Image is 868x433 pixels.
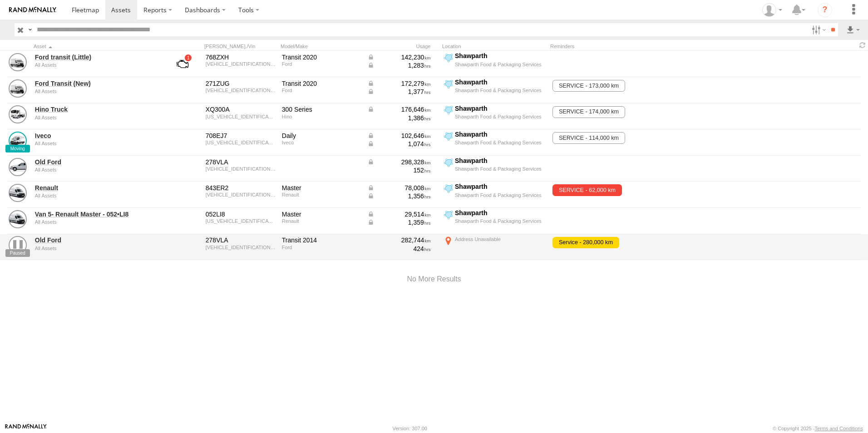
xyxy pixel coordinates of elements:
[759,3,785,17] div: Darren Ward
[282,192,361,197] div: Renault
[455,192,545,198] div: Shawparth Food & Packaging Services
[35,158,159,166] a: Old Ford
[206,158,276,166] div: 278VLA
[35,193,159,198] div: undefined
[26,23,34,36] label: Search Query
[9,210,27,228] a: View Asset Details
[367,245,431,253] div: 424
[455,113,545,120] div: Shawparth Food & Packaging Services
[367,192,431,200] div: Data from Vehicle CANbus
[442,235,547,260] label: Click to View Current Location
[34,43,161,49] div: Click to Sort
[455,87,545,93] div: Shawparth Food & Packaging Services
[35,167,159,172] div: undefined
[442,209,547,233] label: Click to View Current Location
[206,166,276,172] div: WF0XXXTTGXEY56137
[367,88,431,96] div: Data from Vehicle CANbus
[282,140,361,145] div: Iveco
[818,3,832,17] i: ?
[367,158,431,166] div: Data from Vehicle CANbus
[206,53,276,61] div: 768ZXH
[455,78,545,86] div: Shawparth
[815,426,863,431] a: Terms and Conditions
[442,157,547,181] label: Click to View Current Location
[282,53,361,61] div: Transit 2020
[35,89,159,94] div: undefined
[455,157,545,165] div: Shawparth
[552,132,625,144] span: SERVICE - 114,000 km
[9,184,27,202] a: View Asset Details
[442,182,547,207] label: Click to View Current Location
[455,61,545,68] div: Shawparth Food & Packaging Services
[206,184,276,192] div: 843ER2
[9,105,27,123] a: View Asset Details
[455,130,545,138] div: Shawparth
[206,61,276,67] div: WF0EXXTTRELA27388
[35,53,159,61] a: Ford transit (Little)
[282,210,361,218] div: Master
[206,105,276,113] div: XQ300A
[552,184,621,196] span: SERVICE - 62,000 km
[35,105,159,113] a: Hino Truck
[9,53,27,71] a: View Asset Details
[282,218,361,224] div: Renault
[455,104,545,113] div: Shawparth
[367,132,431,140] div: Data from Vehicle CANbus
[808,23,828,36] label: Search Filter Options
[455,139,545,146] div: Shawparth Food & Packaging Services
[9,236,27,254] a: View Asset Details
[166,53,199,75] a: View Asset with Fault/s
[206,88,276,93] div: WF0EXXTTRELB67592
[845,23,861,36] label: Export results as...
[204,43,277,49] div: [PERSON_NAME]./Vin
[206,132,276,140] div: 708EJ7
[367,184,431,192] div: Data from Vehicle CANbus
[35,236,159,244] a: Old Ford
[366,43,439,49] div: Usage
[367,79,431,88] div: Data from Vehicle CANbus
[35,141,159,146] div: undefined
[367,236,431,244] div: 282,744
[35,210,159,218] a: Van 5- Renault Master - 052•LI8
[455,209,545,217] div: Shawparth
[367,114,431,122] div: 1,386
[857,41,868,49] span: Refresh
[282,88,361,93] div: Ford
[367,53,431,61] div: Data from Vehicle CANbus
[442,43,547,49] div: Location
[442,52,547,76] label: Click to View Current Location
[442,104,547,129] label: Click to View Current Location
[282,105,361,113] div: 300 Series
[206,114,276,119] div: JHHUCS5F30K035764
[367,210,431,218] div: Data from Vehicle CANbus
[9,132,27,150] a: View Asset Details
[281,43,362,49] div: Model/Make
[9,79,27,98] a: View Asset Details
[35,184,159,192] a: Renault
[282,245,361,250] div: Ford
[455,218,545,224] div: Shawparth Food & Packaging Services
[9,158,27,176] a: View Asset Details
[367,105,431,113] div: Data from Vehicle CANbus
[455,52,545,60] div: Shawparth
[367,218,431,226] div: Data from Vehicle CANbus
[282,236,361,244] div: Transit 2014
[773,426,863,431] div: © Copyright 2025 -
[442,130,547,155] label: Click to View Current Location
[455,182,545,191] div: Shawparth
[206,210,276,218] div: 052LI8
[367,140,431,148] div: Data from Vehicle CANbus
[282,79,361,88] div: Transit 2020
[206,236,276,244] div: 278VLA
[9,7,56,13] img: rand-logo.svg
[35,79,159,88] a: Ford Transit (New)
[550,43,695,49] div: Reminders
[5,424,47,433] a: Visit our Website
[367,166,431,174] div: 152
[282,132,361,140] div: Daily
[206,140,276,145] div: ZCFCG35A805468985
[35,219,159,225] div: undefined
[206,192,276,197] div: VF1MAFFVHN0843447
[367,61,431,69] div: Data from Vehicle CANbus
[35,62,159,68] div: undefined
